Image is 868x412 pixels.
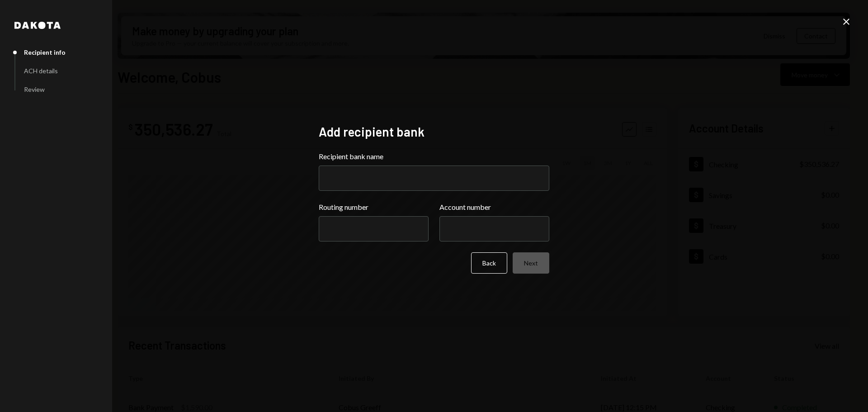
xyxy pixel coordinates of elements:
label: Recipient bank name [319,151,549,162]
div: Recipient info [24,48,66,56]
label: Routing number [319,202,429,213]
div: ACH details [24,67,58,75]
label: Account number [439,202,549,213]
h2: Add recipient bank [319,123,549,141]
div: Review [24,85,45,93]
button: Back [471,252,507,274]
